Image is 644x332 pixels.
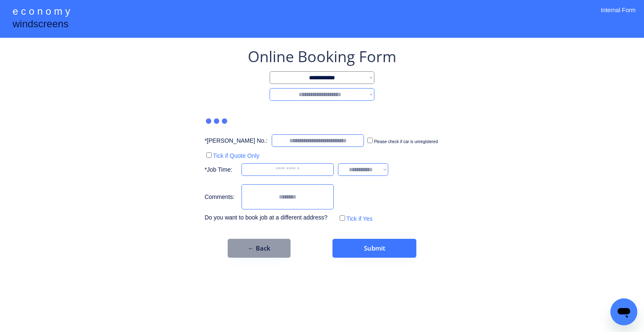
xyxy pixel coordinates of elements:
label: Tick if Yes [346,215,373,222]
label: Tick if Quote Only [213,152,260,159]
div: *Job Time: [205,166,237,174]
div: Do you want to book job at a different address? [205,214,334,222]
div: *[PERSON_NAME] No.: [205,137,267,145]
div: Internal Form [601,6,636,25]
button: Submit [332,239,416,258]
label: Please check if car is unregistered [374,139,438,144]
iframe: Button to launch messaging window [610,298,637,325]
div: Comments: [205,193,237,201]
div: Online Booking Form [248,46,396,67]
div: windscreens [13,17,68,33]
div: e c o n o m y [13,4,70,20]
button: ← Back [228,239,291,258]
